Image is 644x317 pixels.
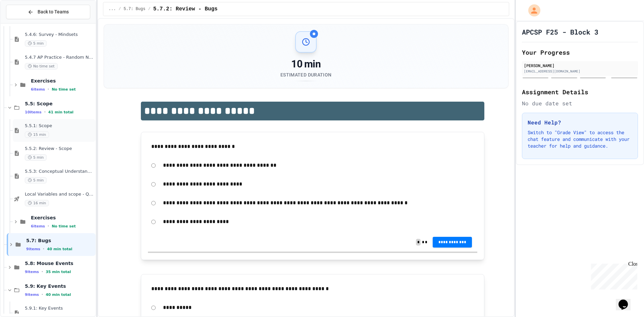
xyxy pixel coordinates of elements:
div: Chat with us now!Close [3,3,46,43]
span: ... [109,6,116,12]
span: 5.9: Key Events [25,283,94,289]
iframe: chat widget [616,290,637,310]
span: • [43,246,44,252]
div: [PERSON_NAME] [524,62,636,68]
span: • [42,269,43,274]
span: 35 min total [46,270,71,274]
span: No time set [52,87,76,92]
span: 41 min total [48,110,73,114]
span: 40 min total [46,293,71,297]
span: 9 items [25,293,39,297]
span: 5.5.3: Conceptual Understanding - Scope [25,169,94,174]
span: 6 items [31,87,45,92]
span: / [148,6,150,12]
span: 9 items [25,270,39,274]
span: 5.4.7 AP Practice - Random Numbers [25,55,94,60]
span: Local Variables and scope - Quiz [25,192,94,197]
span: 5.7: Bugs [26,237,94,244]
span: 5 min [25,177,47,183]
div: Estimated Duration [280,71,331,78]
span: Exercises [31,215,94,221]
span: • [44,109,46,115]
h2: Assignment Details [522,87,638,97]
span: Back to Teams [38,8,69,15]
span: 5 min [25,154,47,161]
span: 15 min [25,131,49,138]
span: 16 min [25,200,49,206]
span: 5.5.2: Review - Scope [25,146,94,152]
span: 5.7.2: Review - Bugs [153,5,218,13]
span: • [48,87,49,92]
span: 5.7: Bugs [124,6,146,12]
span: 5.4.6: Survey - Mindsets [25,32,94,38]
span: 5.8: Mouse Events [25,260,94,266]
span: 6 items [31,224,45,228]
h3: Need Help? [528,118,632,126]
span: / [118,6,121,12]
span: 5.9.1: Key Events [25,306,94,311]
span: 9 items [26,247,40,251]
h1: APCSP F25 - Block 3 [522,27,598,37]
span: 5.5.1: Scope [25,123,94,129]
div: [EMAIL_ADDRESS][DOMAIN_NAME] [524,69,636,74]
span: 5 min [25,40,47,47]
p: Switch to "Grade View" to access the chat feature and communicate with your teacher for help and ... [528,129,632,149]
span: No time set [25,63,58,69]
div: 10 min [280,58,331,70]
button: Back to Teams [6,5,90,19]
div: My Account [521,3,542,18]
iframe: chat widget [588,261,637,289]
span: 5.5: Scope [25,101,94,107]
span: • [48,223,49,229]
span: 40 min total [47,247,72,251]
span: • [42,292,43,297]
span: 10 items [25,110,42,114]
h2: Your Progress [522,48,638,57]
div: No due date set [522,99,638,107]
span: No time set [52,224,76,228]
span: Exercises [31,78,94,84]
